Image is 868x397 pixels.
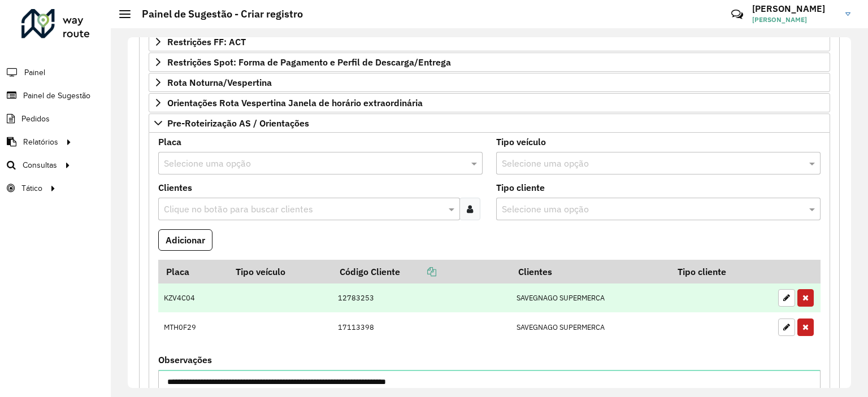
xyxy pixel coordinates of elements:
[23,136,58,148] span: Relatórios
[24,67,45,78] span: Painel
[158,260,228,283] th: Placa
[158,283,228,313] td: KZV4C04
[496,135,546,149] label: Tipo veículo
[158,181,192,194] label: Clientes
[400,266,436,277] a: Copiar
[21,182,42,194] span: Tático
[228,260,332,283] th: Tipo veículo
[511,312,670,342] td: SAVEGNAGO SUPERMERCA
[496,181,545,194] label: Tipo cliente
[511,283,670,313] td: SAVEGNAGO SUPERMERCA
[511,260,670,283] th: Clientes
[670,260,772,283] th: Tipo cliente
[23,159,57,171] span: Consultas
[332,283,510,313] td: 12783253
[158,135,181,149] label: Placa
[149,53,830,72] a: Restrições Spot: Forma de Pagamento e Perfil de Descarga/Entrega
[158,312,228,342] td: MTH0F29
[167,98,423,107] span: Orientações Rota Vespertina Janela de horário extraordinária
[167,58,451,67] span: Restrições Spot: Forma de Pagamento e Perfil de Descarga/Entrega
[167,37,246,46] span: Restrições FF: ACT
[332,260,510,283] th: Código Cliente
[23,90,90,102] span: Painel de Sugestão
[167,78,272,87] span: Rota Noturna/Vespertina
[158,229,212,251] button: Adicionar
[131,8,303,20] h2: Painel de Sugestão - Criar registro
[149,73,830,92] a: Rota Noturna/Vespertina
[21,113,50,125] span: Pedidos
[752,3,837,14] h3: [PERSON_NAME]
[149,32,830,51] a: Restrições FF: ACT
[158,353,212,367] label: Observações
[725,2,749,27] a: Contato Rápido
[149,93,830,112] a: Orientações Rota Vespertina Janela de horário extraordinária
[167,119,309,128] span: Pre-Roteirização AS / Orientações
[752,15,837,25] span: [PERSON_NAME]
[149,114,830,133] a: Pre-Roteirização AS / Orientações
[332,312,510,342] td: 17113398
